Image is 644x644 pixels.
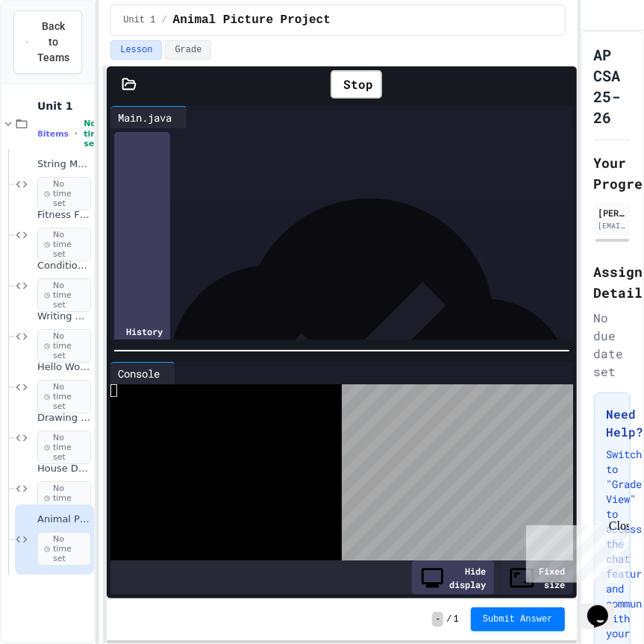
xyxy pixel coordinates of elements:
[110,40,162,60] button: Lesson
[37,260,91,272] span: Conditionals Classwork
[37,310,91,323] span: Writing Methods
[37,278,91,313] span: No time set
[161,14,166,26] span: /
[37,19,69,66] span: Back to Teams
[412,560,494,595] div: Hide display
[598,206,627,219] div: [PERSON_NAME]
[594,309,631,381] div: No due date set
[37,228,91,262] span: No time set
[607,405,619,441] h3: Need Help?
[37,361,91,374] span: Hello World
[84,119,104,149] span: No time set
[114,132,170,531] div: History
[501,560,573,595] div: Fixed size
[37,209,91,222] span: Fitness FRQ
[123,14,155,26] span: Unit 1
[594,152,631,194] h2: Your Progress
[37,177,91,211] span: No time set
[75,128,78,140] span: •
[594,261,631,303] h2: Assignment Details
[37,129,69,139] span: 8 items
[598,220,627,231] div: [EMAIL_ADDRESS][DOMAIN_NAME]
[110,366,167,381] div: Console
[37,431,91,465] span: No time set
[446,613,451,625] span: /
[483,613,553,625] span: Submit Answer
[173,11,331,29] span: Animal Picture Project
[520,519,629,583] iframe: chat widget
[37,412,91,425] span: Drawing Objects in Java - HW Playposit Code
[594,44,631,128] h1: AP CSA 25-26
[331,70,382,99] div: Stop
[37,99,91,113] span: Unit 1
[165,40,211,60] button: Grade
[454,613,459,625] span: 1
[37,513,91,526] span: Animal Picture Project
[581,584,629,629] iframe: chat widget
[37,329,91,363] span: No time set
[37,481,91,516] span: No time set
[6,6,103,95] div: Chat with us now!Close
[37,463,91,475] span: House Drawing Classwork
[110,110,179,125] div: Main.java
[432,612,443,627] span: -
[37,380,91,414] span: No time set
[37,158,91,171] span: String Methods Examples
[37,532,91,566] span: No time set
